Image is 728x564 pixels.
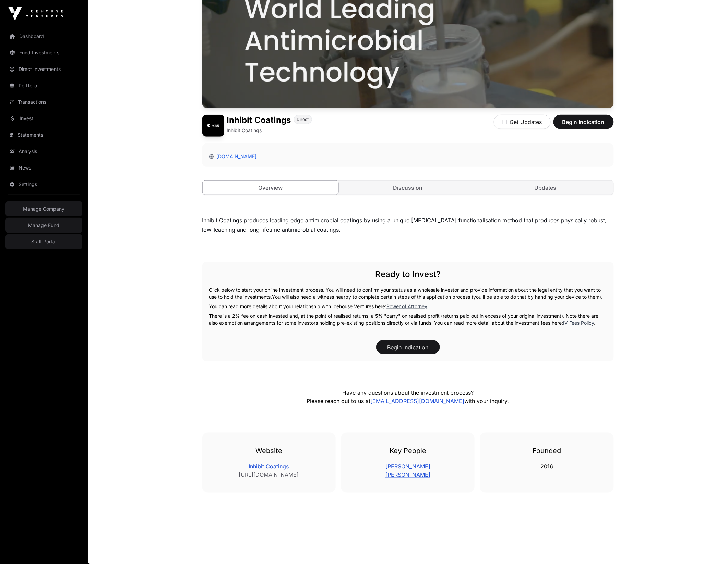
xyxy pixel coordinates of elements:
a: Inhibit Coatings [216,463,322,471]
a: Direct Investments [5,62,82,77]
a: Discussion [340,181,476,195]
a: Invest [5,111,82,126]
a: [DOMAIN_NAME] [214,153,257,159]
p: Have any questions about the investment process? Please reach out to us at with your inquiry. [254,389,562,405]
h1: Inhibit Coatings [227,115,291,126]
a: Power of Attorney [387,303,428,309]
p: 2016 [494,463,600,471]
a: Updates [477,181,613,195]
button: Begin Indication [553,115,614,129]
a: Analysis [5,144,82,159]
a: [URL][DOMAIN_NAME] [216,471,322,479]
p: You can read more details about your relationship with Icehouse Ventures here: [209,303,607,310]
nav: Tabs [203,181,613,195]
span: You will also need a witness nearby to complete certain steps of this application process (you'll... [272,294,603,300]
p: Click below to start your online investment process. You will need to confirm your status as a wh... [209,287,607,300]
a: Transactions [5,95,82,110]
span: Begin Indication [562,118,605,126]
a: Manage Company [5,201,82,216]
button: Begin Indication [376,340,440,354]
h2: Ready to Invest? [209,269,607,280]
a: [PERSON_NAME] [385,471,430,479]
img: Icehouse Ventures Logo [8,7,63,21]
iframe: Chat Widget [694,531,728,564]
h3: Founded [494,446,600,456]
h3: Key People [355,446,461,456]
div: Inhibit Coatings produces leading edge antimicrobial coatings by using a unique [MEDICAL_DATA] fu... [202,215,614,235]
p: There is a 2% fee on cash invested and, at the point of realised returns, a 5% "carry" on realise... [209,313,607,326]
a: Overview [202,180,339,195]
a: Staff Portal [5,234,82,249]
a: Dashboard [5,29,82,44]
span: Direct [297,117,309,122]
button: Get Updates [494,115,551,129]
a: Settings [5,177,82,192]
a: Manage Fund [5,218,82,233]
a: [PERSON_NAME] [385,463,430,471]
h3: Website [216,446,322,456]
a: IV Fees Policy [563,320,594,326]
p: Inhibit Coatings [227,127,262,134]
a: Begin Indication [553,122,614,128]
a: News [5,160,82,175]
a: Fund Investments [5,45,82,60]
a: Statements [5,127,82,142]
a: [EMAIL_ADDRESS][DOMAIN_NAME] [371,398,465,404]
img: Inhibit Coatings [202,115,224,137]
a: Portfolio [5,78,82,93]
